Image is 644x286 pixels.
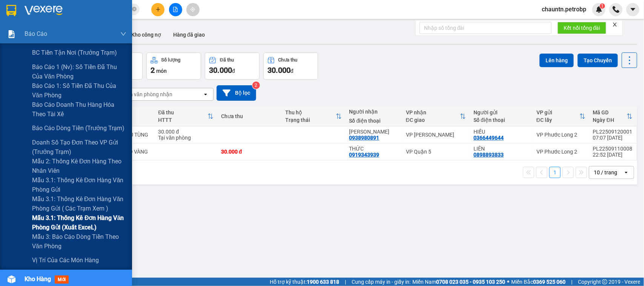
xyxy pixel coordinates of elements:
span: Báo cáo 1: Số tiền đã thu của văn phòng [32,81,126,100]
div: 0366449644 [473,135,504,141]
div: VP Phước Long 2 [536,149,586,155]
button: aim [186,3,200,16]
div: ĐC giao [406,117,460,123]
span: đ [290,68,294,74]
div: VP nhận [406,109,460,115]
button: Hàng đã giao [167,26,211,44]
div: 0919343939 [349,152,380,158]
span: plus [155,7,161,12]
span: 30.000 [267,66,290,75]
div: VP gửi [536,109,579,115]
div: VP Quận 5 [406,149,466,155]
strong: 0369 525 060 [533,279,566,285]
div: 10 / trang [594,169,617,176]
span: copyright [602,279,607,284]
span: Hỗ trợ kỹ thuật: [270,278,339,286]
span: Cung cấp máy in - giấy in: [352,278,410,286]
div: THỨC [349,146,398,152]
span: Báo cáo doanh thu hàng hóa theo tài xế [32,100,126,119]
span: ⚪️ [507,280,509,283]
div: Đã thu [220,57,234,63]
button: Số lượng2món [146,52,201,80]
div: 30.000 đ [221,149,278,155]
span: file-add [173,7,178,12]
span: Doanh số tạo đơn theo VP gửi (trưởng trạm) [32,138,126,157]
div: PL22509110008 [593,146,633,152]
div: HTTT [158,117,207,123]
th: Toggle SortBy [154,106,217,126]
div: Trạng thái [285,117,336,123]
span: Mẫu 3.1: Thống kê đơn hàng văn phòng gửi (Xuất ExceL) [32,213,126,232]
button: Kho công nợ [125,26,167,44]
span: close-circle [132,7,137,11]
span: Mẫu 3.1: Thống kê đơn hàng văn phòng gửi ( các trạm xem ) [32,194,126,213]
div: Người nhận [349,109,398,115]
div: 07:07 [DATE] [593,135,633,141]
div: Đã thu [158,109,207,115]
div: VP Phước Long 2 [536,132,586,138]
strong: 0708 023 035 - 0935 103 250 [436,279,505,285]
span: close-circle [132,6,137,13]
span: Miền Bắc [511,278,566,286]
span: close [612,22,618,27]
span: Mẫu 3.1: Thống kê đơn hàng văn phòng gửi [32,175,126,194]
strong: 1900 633 818 [307,279,339,285]
sup: 2 [252,81,260,89]
div: Thu hộ [285,109,336,115]
div: Người gửi [473,109,529,115]
span: 30.000 [209,66,232,75]
div: Tại văn phòng [158,135,214,141]
div: Ngày ĐH [593,117,627,123]
div: Số điện thoại [349,118,398,124]
span: Mẫu 3: Báo cáo dòng tiền theo văn phòng [32,232,126,251]
div: Chưa thu [221,113,278,119]
span: Báo cáo 1 (nv): Số tiền đã thu của văn phòng [32,62,126,81]
th: Toggle SortBy [533,106,589,126]
span: đ [232,68,235,74]
button: file-add [169,3,182,16]
img: warehouse-icon [8,275,15,283]
span: món [156,68,167,74]
div: VP [PERSON_NAME] [406,132,466,138]
div: 0938980891 [349,135,380,141]
span: Báo cáo dòng tiền (trưởng trạm) [32,123,124,133]
button: plus [151,3,164,16]
div: Số lượng [161,57,181,63]
span: Kết nối tổng đài [564,24,600,32]
button: Tạo Chuyến [578,54,618,67]
span: 2 [151,66,155,75]
span: | [571,278,572,286]
th: Toggle SortBy [281,106,346,126]
th: Toggle SortBy [589,106,636,126]
button: caret-down [626,3,639,16]
span: BC tiền tận nơi (trưởng trạm) [32,48,117,57]
img: phone-icon [613,6,619,13]
img: logo-vxr [6,5,16,16]
button: Kết nối tổng đài [558,22,606,34]
span: chauntn.petrobp [536,5,592,14]
div: ĐC lấy [536,117,579,123]
span: mới [55,275,69,284]
div: HIẾU [473,129,529,135]
div: PL22509120001 [593,129,633,135]
svg: open [203,91,209,97]
button: Đã thu30.000đ [205,52,260,80]
button: Bộ lọc [217,85,256,101]
div: Số điện thoại [473,117,529,123]
div: 0898893833 [473,152,504,158]
img: icon-new-feature [596,6,603,13]
div: KIM [349,129,398,135]
span: Mẫu 2: Thống kê đơn hàng theo nhân viên [32,157,126,175]
span: | [345,278,346,286]
span: Kho hàng [25,275,51,283]
div: Chọn văn phòng nhận [120,91,172,98]
sup: 1 [600,3,605,9]
span: caret-down [630,6,636,13]
span: Vị trí của các món hàng [32,255,99,265]
input: Nhập số tổng đài [420,22,552,34]
th: Toggle SortBy [402,106,470,126]
span: Báo cáo [25,29,47,38]
button: 1 [549,167,561,178]
button: Lên hàng [539,54,574,67]
img: solution-icon [8,30,15,38]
